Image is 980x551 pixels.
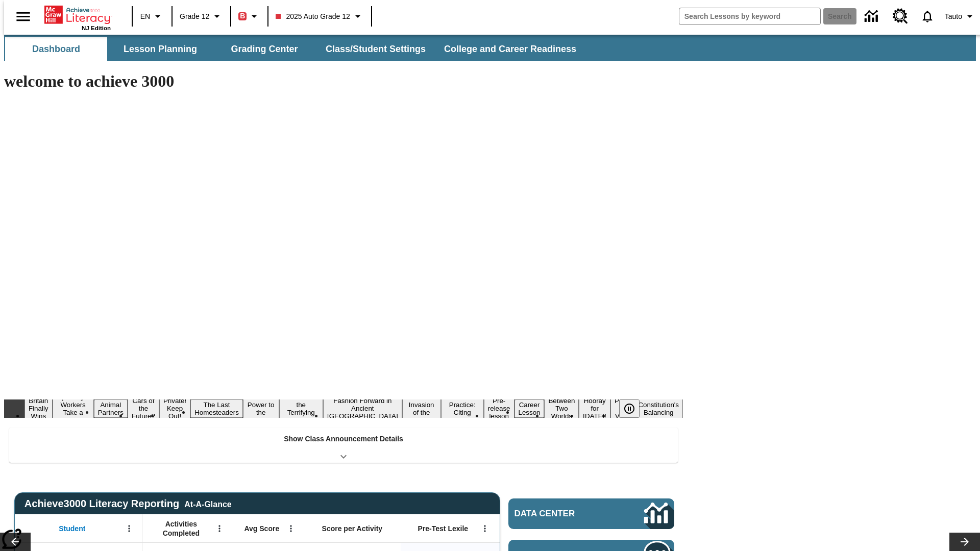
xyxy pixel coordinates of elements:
button: College and Career Readiness [436,37,584,61]
button: Slide 15 Hooray for Constitution Day! [579,395,610,421]
button: Open Menu [121,521,137,536]
button: Slide 2 Labor Day: Workers Take a Stand [53,392,94,425]
h1: welcome to achieve 3000 [4,72,683,91]
button: Slide 10 The Invasion of the Free CD [402,392,441,425]
button: Pause [619,399,640,418]
span: Achieve3000 Literacy Reporting [24,498,232,510]
button: Class: 2025 Auto Grade 12, Select your class [272,7,367,26]
span: 2025 Auto Grade 12 [276,11,350,22]
span: Pre-Test Lexile [418,524,469,533]
span: B [240,10,245,22]
button: Slide 3 Animal Partners [94,399,128,418]
div: Home [44,4,111,31]
div: Show Class Announcement Details [9,428,678,463]
button: Open Menu [212,521,227,536]
button: Slide 6 The Last Homesteaders [190,399,243,418]
div: Pause [619,399,650,418]
button: Slide 1 Britain Finally Wins [24,395,53,421]
a: Notifications [914,3,941,30]
span: Student [59,524,85,533]
div: SubNavbar [4,35,976,61]
button: Dashboard [5,37,107,61]
button: Slide 9 Fashion Forward in Ancient Rome [323,395,402,421]
span: Activities Completed [148,519,215,538]
span: Data Center [514,509,610,519]
button: Grade: Grade 12, Select a grade [176,7,227,26]
a: Resource Center, Will open in new tab [887,3,914,30]
a: Home [44,5,111,25]
button: Class/Student Settings [317,37,434,61]
button: Open Menu [283,521,299,536]
button: Open Menu [477,521,493,536]
button: Slide 13 Career Lesson [514,399,545,418]
span: Tauto [945,11,962,22]
a: Data Center [859,3,887,31]
button: Slide 14 Between Two Worlds [544,395,579,421]
span: Avg Score [244,524,279,533]
button: Slide 12 Pre-release lesson [484,395,514,421]
span: Grade 12 [180,11,209,22]
button: Boost Class color is red. Change class color [234,7,264,26]
button: Slide 4 Cars of the Future? [128,395,159,421]
button: Profile/Settings [941,7,980,26]
button: Slide 16 Point of View [610,395,634,421]
button: Slide 8 Attack of the Terrifying Tomatoes [279,392,323,425]
button: Grading Center [213,37,315,61]
button: Slide 7 Solar Power to the People [243,392,279,425]
a: Data Center [508,498,674,529]
input: search field [679,8,820,24]
button: Lesson Planning [109,37,211,61]
button: Slide 11 Mixed Practice: Citing Evidence [441,392,484,425]
div: At-A-Glance [184,498,231,509]
button: Slide 17 The Constitution's Balancing Act [634,392,683,425]
p: Show Class Announcement Details [284,434,403,444]
span: NJ Edition [82,25,111,31]
div: SubNavbar [4,37,585,61]
span: Score per Activity [322,524,383,533]
button: Slide 5 Private! Keep Out! [159,395,190,421]
button: Language: EN, Select a language [136,7,168,26]
button: Open side menu [8,2,38,32]
button: Lesson carousel, Next [949,533,980,551]
span: EN [140,11,150,22]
